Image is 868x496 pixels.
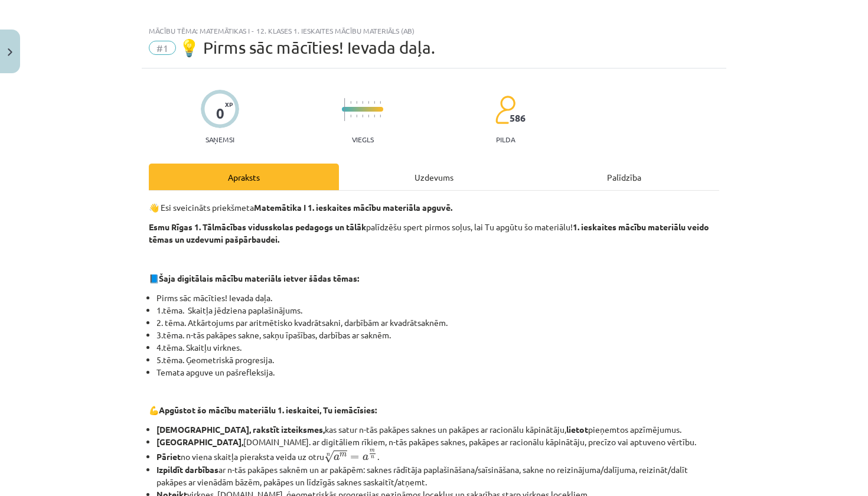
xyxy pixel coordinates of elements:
span: m [340,453,347,457]
strong: Šaja digitālais mācību materiāls ietver šādas tēmas: [159,273,359,283]
li: [DOMAIN_NAME]. ar digitāliem rīkiem, n-tās pakāpes saknes, pakāpes ar racionālu kāpinātāju, precī... [156,436,719,448]
li: Temata apguve un pašrefleksija. [156,366,719,378]
span: 586 [510,113,526,123]
img: icon-short-line-57e1e144782c952c97e751825c79c345078a6d821885a25fce030b3d8c18986b.svg [362,115,363,118]
li: Pirms sāc mācīties! Ievada daļa. [156,292,719,304]
span: 💡 Pirms sāc mācīties! Ievada daļa. [179,38,435,57]
span: a [363,455,368,461]
div: Mācību tēma: Matemātikas i - 12. klases 1. ieskaites mācību materiāls (ab) [149,27,719,35]
img: icon-long-line-d9ea69661e0d244f92f715978eff75569469978d946b2353a9bb055b3ed8787d.svg [344,98,345,121]
li: no viena skaitļa pieraksta veida uz otru . [156,448,719,464]
p: Viegls [352,135,374,143]
b: [GEOGRAPHIC_DATA], [156,436,243,447]
li: 1.tēma. Skaitļa jēdziena paplašinājums. [156,304,719,316]
b: Esmu Rīgas 1. Tālmācības vidusskolas pedagogs un tālāk [149,221,366,232]
img: icon-short-line-57e1e144782c952c97e751825c79c345078a6d821885a25fce030b3d8c18986b.svg [350,115,351,118]
span: = [350,455,359,460]
img: icon-close-lesson-0947bae3869378f0d4975bcd49f059093ad1ed9edebbc8119c70593378902aed.svg [8,48,12,56]
span: #1 [149,41,176,55]
b: Izpildīt darbības [156,464,218,475]
img: icon-short-line-57e1e144782c952c97e751825c79c345078a6d821885a25fce030b3d8c18986b.svg [362,101,363,104]
img: icon-short-line-57e1e144782c952c97e751825c79c345078a6d821885a25fce030b3d8c18986b.svg [356,101,357,104]
li: kas satur n-tās pakāpes saknes un pakāpes ar racionālu kāpinātāju, pieņemtos apzīmējumus. [156,423,719,436]
b: Matemātika I 1. ieskaites mācību materiāla apguvē. [254,202,452,213]
img: icon-short-line-57e1e144782c952c97e751825c79c345078a6d821885a25fce030b3d8c18986b.svg [368,115,369,118]
img: icon-short-line-57e1e144782c952c97e751825c79c345078a6d821885a25fce030b3d8c18986b.svg [380,101,381,104]
img: icon-short-line-57e1e144782c952c97e751825c79c345078a6d821885a25fce030b3d8c18986b.svg [380,115,381,118]
p: Saņemsi [201,135,239,143]
div: Apraksts [149,164,339,190]
img: icon-short-line-57e1e144782c952c97e751825c79c345078a6d821885a25fce030b3d8c18986b.svg [356,115,357,118]
span: n [371,456,374,459]
li: ar n-tās pakāpes saknēm un ar pakāpēm: saknes rādītāja paplašināšana/saīsināšana, sakne no reizin... [156,464,719,488]
li: 3.tēma. n-tās pakāpes sakne, sakņu īpašības, darbības ar saknēm. [156,329,719,341]
div: Uzdevums [339,164,529,190]
img: students-c634bb4e5e11cddfef0936a35e636f08e4e9abd3cc4e673bd6f9a4125e45ecb1.svg [495,95,515,125]
p: pilda [496,135,515,143]
p: 💪 [149,404,719,416]
b: [DEMOGRAPHIC_DATA], rakstīt izteiksmes, [156,424,325,435]
b: Apgūstot šo mācību materiālu 1. ieskaitei, Tu iemācīsies: [159,404,377,415]
p: 📘 [149,272,719,285]
div: 0 [216,105,224,122]
div: Palīdzība [529,164,719,190]
img: icon-short-line-57e1e144782c952c97e751825c79c345078a6d821885a25fce030b3d8c18986b.svg [374,115,375,118]
span: a [334,455,340,461]
img: icon-short-line-57e1e144782c952c97e751825c79c345078a6d821885a25fce030b3d8c18986b.svg [350,101,351,104]
li: 4.tēma. Skaitļu virknes. [156,341,719,354]
span: √ [324,451,334,463]
li: 5.tēma. Ģeometriskā progresija. [156,354,719,366]
b: lietot [566,424,588,435]
span: XP [225,101,233,107]
img: icon-short-line-57e1e144782c952c97e751825c79c345078a6d821885a25fce030b3d8c18986b.svg [374,101,375,104]
li: 2. tēma. Atkārtojums par aritmētisko kvadrātsakni, darbībām ar kvadrātsaknēm. [156,316,719,329]
img: icon-short-line-57e1e144782c952c97e751825c79c345078a6d821885a25fce030b3d8c18986b.svg [368,101,369,104]
b: Pāriet [156,451,181,462]
p: palīdzēšu spert pirmos soļus, lai Tu apgūtu šo materiālu! [149,221,719,246]
span: m [370,449,375,452]
p: 👋 Esi sveicināts priekšmeta [149,201,719,214]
